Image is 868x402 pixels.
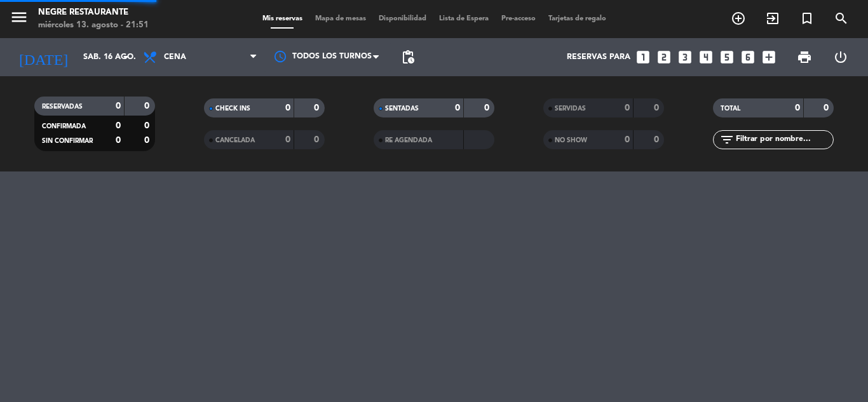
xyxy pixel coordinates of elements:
[38,6,149,19] div: Negre Restaurante
[215,105,250,112] span: CHECK INS
[719,49,735,65] i: looks_5
[144,136,152,145] strong: 0
[385,105,419,112] span: SENTADAS
[735,133,833,147] input: Filtrar por nombre...
[164,53,186,62] span: Cena
[824,104,831,112] strong: 0
[625,104,630,112] strong: 0
[42,123,86,130] span: CONFIRMADA
[400,50,416,65] span: pending_actions
[372,15,433,22] span: Disponibilidad
[10,43,77,71] i: [DATE]
[698,49,714,65] i: looks_4
[314,104,322,112] strong: 0
[795,104,800,112] strong: 0
[10,8,29,31] button: menu
[10,8,29,27] i: menu
[555,137,587,144] span: NO SHOW
[42,138,93,144] span: SIN CONFIRMAR
[635,49,651,65] i: looks_one
[215,137,255,144] span: CANCELADA
[719,132,735,147] i: filter_list
[721,105,740,112] span: TOTAL
[625,135,630,144] strong: 0
[834,11,849,26] i: search
[42,104,83,110] span: RESERVADAS
[740,49,756,65] i: looks_6
[656,49,672,65] i: looks_two
[495,15,542,22] span: Pre-acceso
[455,104,460,112] strong: 0
[144,102,152,111] strong: 0
[555,105,586,112] span: SERVIDAS
[542,15,613,22] span: Tarjetas de regalo
[799,11,815,26] i: turned_in_not
[833,50,848,65] i: power_settings_new
[38,19,149,32] div: miércoles 13. agosto - 21:51
[797,50,812,65] span: print
[309,15,372,22] span: Mapa de mesas
[116,136,121,145] strong: 0
[765,11,780,26] i: exit_to_app
[385,137,432,144] span: RE AGENDADA
[116,102,121,111] strong: 0
[677,49,693,65] i: looks_3
[144,121,152,130] strong: 0
[484,104,492,112] strong: 0
[654,135,661,144] strong: 0
[654,104,661,112] strong: 0
[116,121,121,130] strong: 0
[433,15,495,22] span: Lista de Espera
[285,135,290,144] strong: 0
[761,49,777,65] i: add_box
[822,38,858,76] div: LOG OUT
[285,104,290,112] strong: 0
[256,15,309,22] span: Mis reservas
[118,50,133,65] i: arrow_drop_down
[567,53,630,62] span: Reservas para
[731,11,746,26] i: add_circle_outline
[314,135,322,144] strong: 0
